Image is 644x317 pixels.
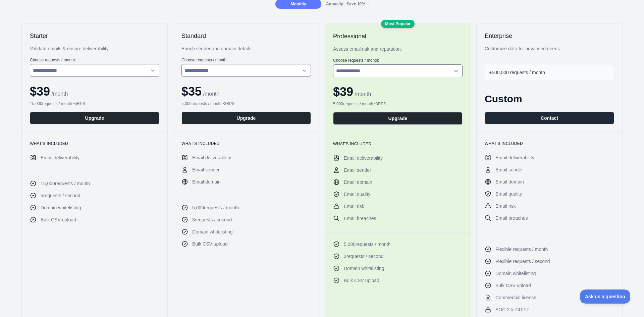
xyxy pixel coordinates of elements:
[485,112,614,124] button: Contact
[181,141,311,146] h3: What's included
[181,112,311,124] button: Upgrade
[333,141,463,147] h3: What's included
[333,112,463,125] button: Upgrade
[580,289,631,304] iframe: Toggle Customer Support
[485,141,614,146] h3: What's included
